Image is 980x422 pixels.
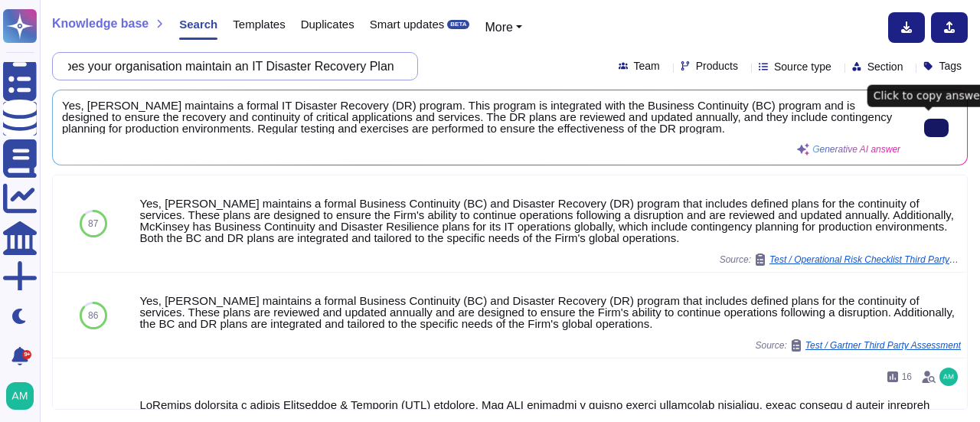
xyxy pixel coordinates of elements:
button: user [3,379,44,413]
span: Source type [774,61,831,72]
span: Smart updates [370,18,445,30]
span: Source: [755,339,961,352]
span: Section [867,61,903,72]
img: user [6,382,34,410]
div: Yes, [PERSON_NAME] maintains a formal Business Continuity (BC) and Disaster Recovery (DR) program... [139,198,961,244]
span: Test / Operational Risk Checklist Third Party Risk Assessment Final V4.6 [769,255,961,264]
span: Team [634,61,660,71]
span: Generative AI answer [812,145,900,154]
span: 86 [88,311,98,320]
span: Knowledge base [52,18,149,30]
span: Source: [720,254,961,266]
span: Test / Gartner Third Party Assessment [805,341,961,350]
span: Search [179,18,217,30]
span: 16 [902,372,912,381]
input: Search a question or template... [60,53,402,80]
span: More [485,21,512,34]
div: 9+ [22,350,31,359]
span: Tags [939,61,962,71]
div: Yes, [PERSON_NAME] maintains a formal Business Continuity (BC) and Disaster Recovery (DR) program... [139,295,961,329]
span: Yes, [PERSON_NAME] maintains a formal IT Disaster Recovery (DR) program. This program is integrat... [62,100,900,134]
span: 87 [88,219,98,228]
span: Duplicates [301,18,354,30]
button: More [485,18,522,37]
div: BETA [447,20,469,29]
span: Templates [233,18,285,30]
img: user [939,368,958,386]
span: Products [696,61,738,71]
